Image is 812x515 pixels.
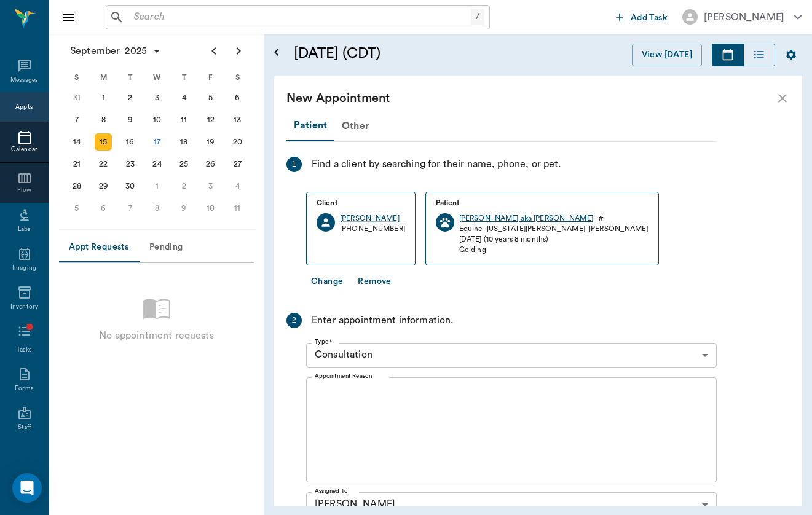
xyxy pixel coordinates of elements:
[459,234,648,245] div: [DATE] (10 years 8 months)
[269,29,284,76] button: Open calendar
[340,224,405,234] div: [PHONE_NUMBER]
[63,68,90,87] div: S
[149,178,166,195] div: Wednesday, October 1, 2025
[704,10,784,25] div: [PERSON_NAME]
[64,39,168,63] button: September2025
[122,178,139,195] div: Tuesday, September 30, 2025
[202,155,219,173] div: Friday, September 26, 2025
[632,44,702,66] button: View [DATE]
[149,111,166,128] div: Wednesday, September 10, 2025
[312,313,454,328] div: Enter appointment information.
[18,225,31,234] div: Labs
[95,178,112,195] div: Monday, September 29, 2025
[286,111,334,141] div: Patient
[99,328,213,343] p: No appointment requests
[59,233,138,262] button: Appt Requests
[117,68,144,87] div: T
[175,89,192,106] div: Thursday, September 4, 2025
[775,91,790,106] button: close
[10,302,38,312] div: Inventory
[229,133,246,151] div: Saturday, September 20, 2025
[340,213,405,224] a: [PERSON_NAME]
[306,270,348,293] button: Change
[229,178,246,195] div: Saturday, October 4, 2025
[18,423,31,432] div: Staff
[122,133,139,151] div: Tuesday, September 16, 2025
[315,337,333,346] label: Type *
[312,157,561,172] div: Find a client by searching for their name, phone, or pet.
[175,155,192,173] div: Thursday, September 25, 2025
[334,111,376,141] div: Other
[672,6,811,28] button: [PERSON_NAME]
[286,313,302,328] div: 2
[95,200,112,217] div: Monday, October 6, 2025
[149,89,166,106] div: Wednesday, September 3, 2025
[197,68,224,87] div: F
[202,200,219,217] div: Friday, October 10, 2025
[226,39,251,63] button: Next page
[229,89,246,106] div: Saturday, September 6, 2025
[229,200,246,217] div: Saturday, October 11, 2025
[286,88,775,108] div: New Appointment
[15,103,33,112] div: Appts
[175,133,192,151] div: Thursday, September 18, 2025
[315,372,372,380] label: Appointment Reason
[286,157,302,172] div: 1
[202,39,226,63] button: Previous page
[10,76,39,85] div: Messages
[306,343,717,368] div: Consultation
[149,133,166,151] div: Today, Wednesday, September 17, 2025
[122,42,149,60] span: 2025
[294,44,501,63] h5: [DATE] (CDT)
[149,155,166,173] div: Wednesday, September 24, 2025
[611,6,672,28] button: Add Task
[95,155,112,173] div: Monday, September 22, 2025
[229,111,246,128] div: Saturday, September 13, 2025
[598,213,604,224] div: #
[202,133,219,151] div: Friday, September 19, 2025
[68,133,85,151] div: Sunday, September 14, 2025
[224,68,251,87] div: S
[144,68,171,87] div: W
[353,270,396,293] button: Remove
[122,155,139,173] div: Tuesday, September 23, 2025
[175,178,192,195] div: Thursday, October 2, 2025
[129,9,471,26] input: Search
[68,111,85,128] div: Sunday, September 7, 2025
[459,224,648,234] div: Equine - [US_STATE][PERSON_NAME] - [PERSON_NAME]
[202,178,219,195] div: Friday, October 3, 2025
[170,68,197,87] div: T
[175,200,192,217] div: Thursday, October 9, 2025
[122,89,139,106] div: Tuesday, September 2, 2025
[68,42,122,60] span: September
[122,200,139,217] div: Tuesday, October 7, 2025
[15,384,33,393] div: Forms
[95,133,112,151] div: Monday, September 15, 2025
[12,473,42,503] div: Open Intercom Messenger
[471,9,484,25] div: /
[138,233,194,262] button: Pending
[95,111,112,128] div: Monday, September 8, 2025
[149,200,166,217] div: Wednesday, October 8, 2025
[175,111,192,128] div: Thursday, September 11, 2025
[57,5,81,29] button: Close drawer
[315,487,347,495] label: Assigned To
[90,68,117,87] div: M
[17,345,32,355] div: Tasks
[202,89,219,106] div: Friday, September 5, 2025
[68,200,85,217] div: Sunday, October 5, 2025
[12,264,36,273] div: Imaging
[229,155,246,173] div: Saturday, September 27, 2025
[436,197,648,208] p: Patient
[68,155,85,173] div: Sunday, September 21, 2025
[202,111,219,128] div: Friday, September 12, 2025
[459,245,648,255] div: Gelding
[459,213,593,224] a: [PERSON_NAME] aka [PERSON_NAME]
[122,111,139,128] div: Tuesday, September 9, 2025
[59,233,254,262] div: Appointment request tabs
[95,89,112,106] div: Monday, September 1, 2025
[68,178,85,195] div: Sunday, September 28, 2025
[317,197,405,208] p: Client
